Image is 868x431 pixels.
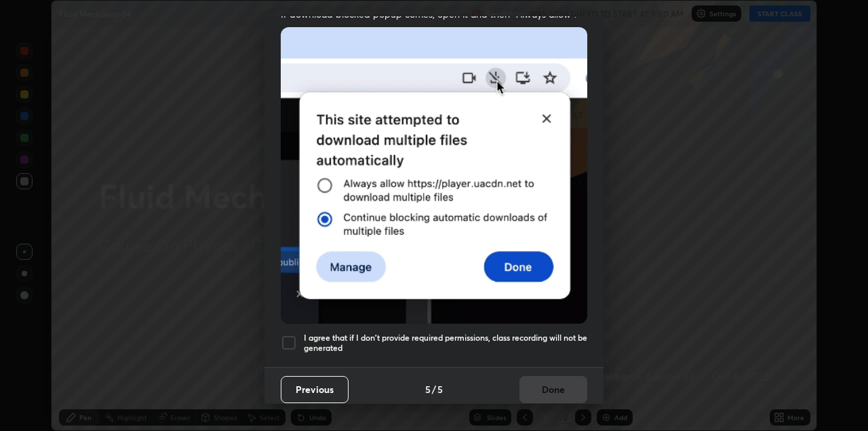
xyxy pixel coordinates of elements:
h4: / [432,382,436,396]
button: Previous [281,376,349,403]
h4: 5 [425,382,431,396]
h5: I agree that if I don't provide required permissions, class recording will not be generated [304,333,587,354]
img: downloads-permission-blocked.gif [281,27,587,324]
h4: 5 [437,382,443,396]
